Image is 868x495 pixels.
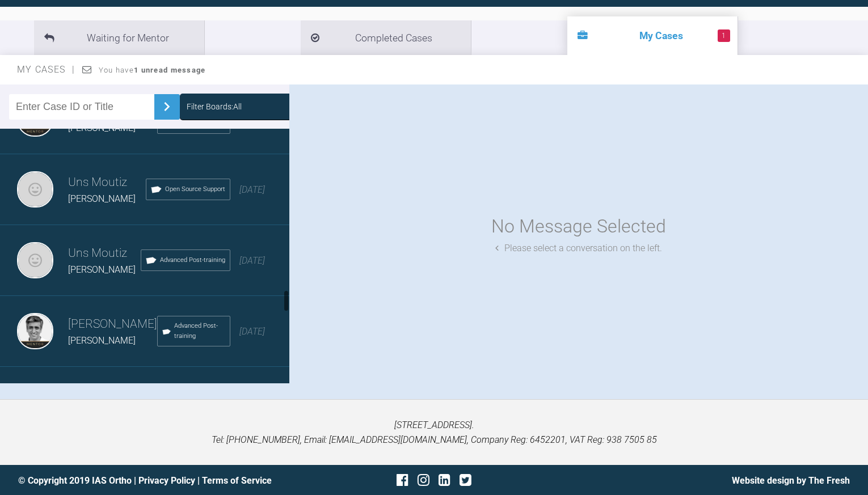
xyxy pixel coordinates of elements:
[9,94,154,120] input: Enter Case ID or Title
[158,98,176,116] img: chevronRight.28bd32b0.svg
[239,184,265,195] span: [DATE]
[239,255,265,266] span: [DATE]
[187,100,242,113] div: Filter Boards: All
[174,321,225,341] span: Advanced Post-training
[17,64,75,75] span: My Cases
[68,173,146,192] h3: Uns Moutiz
[202,475,272,486] a: Terms of Service
[68,335,136,346] span: [PERSON_NAME]
[718,29,730,42] span: 1
[18,418,850,447] p: [STREET_ADDRESS]. Tel: [PHONE_NUMBER], Email: [EMAIL_ADDRESS][DOMAIN_NAME], Company Reg: 6452201,...
[239,326,265,337] span: [DATE]
[495,241,662,256] div: Please select a conversation on the left.
[17,313,53,349] img: Asif Chatoo
[567,16,738,55] li: My Cases
[134,66,205,74] strong: 1 unread message
[138,475,195,486] a: Privacy Policy
[68,315,157,334] h3: [PERSON_NAME]
[732,475,850,486] a: Website design by The Fresh
[68,264,136,275] span: [PERSON_NAME]
[491,212,666,241] div: No Message Selected
[17,242,53,278] img: Uns Moutiz
[68,193,136,204] span: [PERSON_NAME]
[68,244,141,263] h3: Uns Moutiz
[99,66,206,74] span: You have
[18,473,296,488] div: © Copyright 2019 IAS Ortho | |
[160,255,225,265] span: Advanced Post-training
[34,20,204,55] li: Waiting for Mentor
[165,184,225,194] span: Open Source Support
[301,20,471,55] li: Completed Cases
[17,171,53,208] img: Uns Moutiz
